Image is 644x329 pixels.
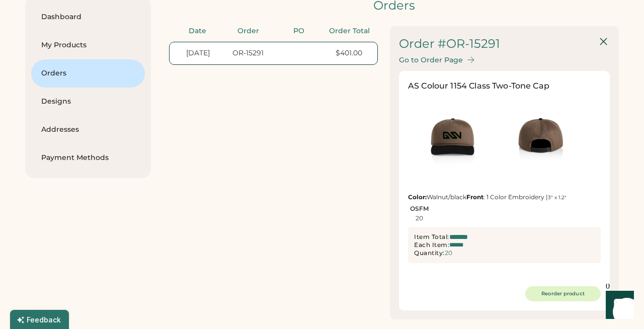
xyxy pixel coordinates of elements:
div: Order Total [327,26,372,36]
font: 3" x 1.2" [548,194,567,201]
div: Payment Methods [41,153,135,163]
strong: Front [466,193,484,201]
div: Item Total: [414,233,449,241]
img: generate-image [496,96,584,184]
div: Quantity: [414,249,445,257]
iframe: Front Chat [596,284,639,327]
div: 20 [416,215,423,222]
div: [DATE] [176,48,220,58]
div: Order [226,26,271,36]
div: OR-15291 [226,48,270,58]
div: AS Colour 1154 Class Two-Tone Cap [408,80,549,92]
img: generate-image [408,96,496,184]
div: Date [175,26,220,36]
div: 20 [445,250,452,257]
div: Designs [41,97,135,107]
div: Walnut/black : 1 Color Embroidery | [408,193,601,201]
div: OSFM [410,205,429,212]
div: My Products [41,40,135,50]
div: Go to Order Page [399,56,463,64]
div: Orders [41,68,135,78]
button: Reorder product [525,286,601,301]
div: PO [277,26,321,36]
div: Order #OR-15291 [399,35,500,52]
strong: Color: [408,193,427,201]
div: Addresses [41,125,135,135]
div: Each Item: [414,241,449,249]
div: $401.00 [327,48,371,58]
div: Dashboard [41,12,135,22]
